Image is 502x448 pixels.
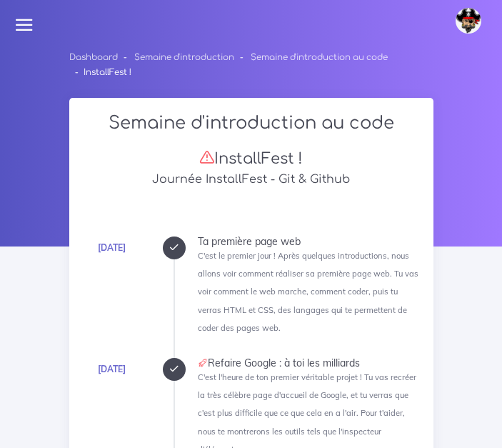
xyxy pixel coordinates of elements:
[98,242,126,253] a: [DATE]
[456,8,481,34] img: avatar
[84,149,418,168] h3: InstallFest !
[98,364,126,374] a: [DATE]
[69,65,131,80] li: InstallFest !
[134,53,234,62] a: Semaine d'introduction
[251,53,388,62] a: Semaine d'introduction au code
[69,53,118,62] a: Dashboard
[198,251,418,333] small: C'est le premier jour ! Après quelques introductions, nous allons voir comment réaliser sa premiè...
[84,173,418,186] h5: Journée InstallFest - Git & Github
[198,237,418,247] div: Ta première page web
[198,358,418,368] div: Refaire Google : à toi les milliards
[84,113,418,134] h2: Semaine d'introduction au code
